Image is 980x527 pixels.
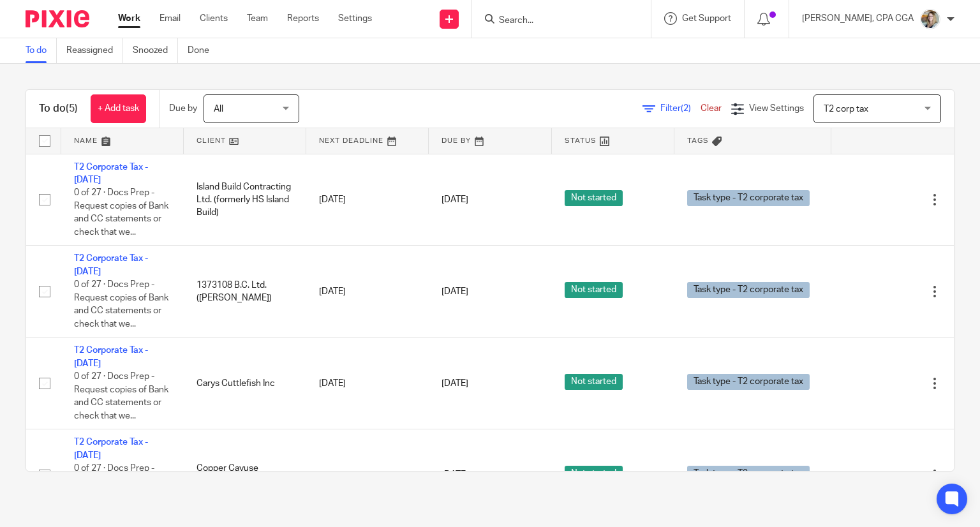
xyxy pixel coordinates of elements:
td: [DATE] [306,154,429,246]
a: + Add task [91,94,146,123]
span: (5) [66,103,78,114]
span: [DATE] [442,471,468,480]
span: Task type - T2 corporate tax [687,190,810,206]
span: Task type - T2 corporate tax [687,374,810,390]
td: Carys Cuttlefish Inc [184,338,306,429]
img: Chrissy%20McGale%20Bio%20Pic%201.jpg [920,9,940,29]
span: Task type - T2 corporate tax [687,282,810,298]
span: (2) [681,104,691,113]
span: Not started [565,190,623,206]
h1: To do [39,102,78,115]
a: Settings [338,12,372,25]
img: Pixie [26,10,89,27]
a: Snoozed [133,38,178,63]
span: Not started [565,282,623,298]
span: Tags [687,137,709,144]
span: [DATE] [442,287,468,296]
td: Island Build Contracting Ltd. (formerly HS Island Build) [184,154,306,246]
span: Not started [565,374,623,390]
a: Reassigned [66,38,123,63]
span: [DATE] [442,195,468,204]
span: [DATE] [442,379,468,388]
a: Done [188,38,219,63]
a: T2 Corporate Tax - [DATE] [74,438,148,459]
a: T2 Corporate Tax - [DATE] [74,163,148,184]
a: T2 Corporate Tax - [DATE] [74,346,148,367]
p: Due by [169,102,197,115]
span: 0 of 27 · Docs Prep - Request copies of Bank and CC statements or check that we... [74,188,168,237]
a: To do [26,38,57,63]
span: 0 of 27 · Docs Prep - Request copies of Bank and CC statements or check that we... [74,372,168,420]
span: View Settings [749,104,804,113]
span: Filter [660,104,701,113]
span: 0 of 27 · Docs Prep - Request copies of Bank and CC statements or check that we... [74,464,168,512]
a: Work [118,12,140,25]
input: Search [498,15,612,27]
td: [DATE] [306,338,429,429]
td: [DATE] [306,429,429,521]
span: All [214,105,223,114]
p: [PERSON_NAME], CPA CGA [802,12,914,25]
span: 0 of 27 · Docs Prep - Request copies of Bank and CC statements or check that we... [74,280,168,329]
a: Clear [701,104,722,113]
td: Copper Cayuse Outfitters Ltd [184,429,306,521]
a: Team [247,12,268,25]
a: Clients [200,12,228,25]
a: Email [160,12,181,25]
a: T2 Corporate Tax - [DATE] [74,254,148,276]
span: Task type - T2 corporate tax [687,466,810,482]
span: Get Support [682,14,731,23]
td: [DATE] [306,246,429,338]
span: Not started [565,466,623,482]
span: T2 corp tax [824,105,868,114]
a: Reports [287,12,319,25]
td: 1373108 B.C. Ltd. ([PERSON_NAME]) [184,246,306,338]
